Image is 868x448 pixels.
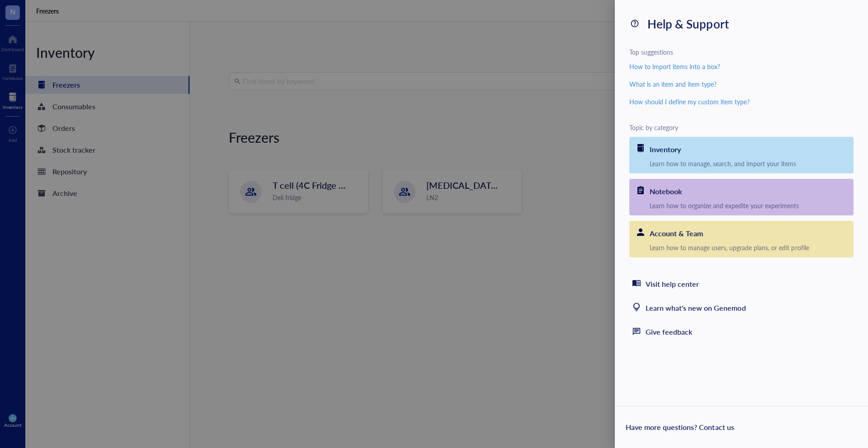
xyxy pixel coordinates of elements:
div: Visit help center [646,278,699,290]
div: Topic by category [629,123,854,131]
div: Have more questions? [626,421,857,434]
a: How should I define my custom item type? [629,97,854,109]
a: How to import items into a box? [629,61,854,74]
div: Account & Team [650,227,703,240]
a: Contact us [699,422,734,432]
a: Visit help center [629,272,854,296]
div: Inventory [650,143,681,156]
div: What is an item and item type? [629,79,717,89]
a: NotebookLearn how to organize and expedite your experiments [629,179,854,215]
a: Account & TeamLearn how to manage users, upgrade plans, or edit profile [629,221,854,257]
div: Learn how to manage users, upgrade plans, or edit profile [650,243,853,252]
div: How to import items into a box? [629,61,720,71]
div: Learn what's new on Genemod [646,302,746,314]
div: Notebook [650,185,682,198]
div: Help & Support [647,14,729,33]
div: How should I define my custom item type? [629,97,750,107]
a: What is an item and item type? [629,79,854,91]
a: InventoryLearn how to manage, search, and import your items [629,137,854,173]
div: Learn how to organize and expedite your experiments [650,201,853,210]
div: Top suggestions [629,48,854,56]
div: Give feedback [646,326,692,338]
div: Learn how to manage, search, and import your items [650,159,853,168]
